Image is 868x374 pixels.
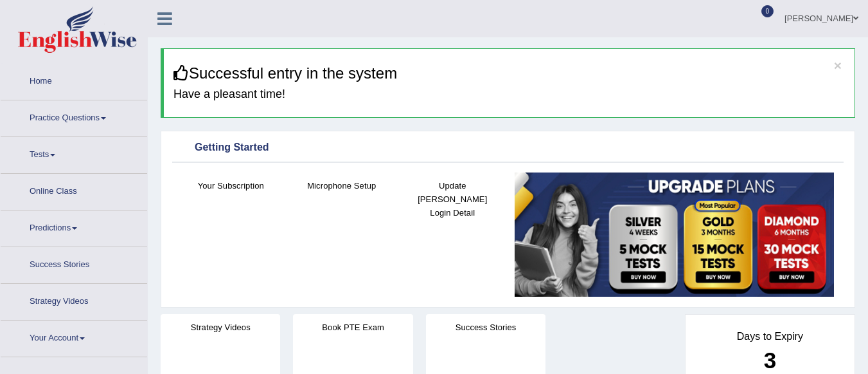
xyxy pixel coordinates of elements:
a: Predictions [1,210,147,243]
h3: Successful entry in the system [173,65,845,82]
a: Online Class [1,174,147,206]
h4: Your Subscription [182,179,280,192]
h4: Days to Expiry [700,331,840,342]
img: small5.jpg [515,173,835,297]
div: Getting Started [175,138,840,158]
a: Your Account [1,321,147,353]
h4: Success Stories [426,321,545,334]
h4: Have a pleasant time! [173,88,845,101]
a: Home [1,64,147,96]
h4: Update [PERSON_NAME] Login Detail [403,179,502,220]
h4: Microphone Setup [293,179,391,192]
span: 0 [761,5,774,17]
button: × [834,59,842,72]
a: Success Stories [1,247,147,279]
h4: Book PTE Exam [293,321,412,334]
a: Practice Questions [1,100,147,133]
a: Tests [1,137,147,169]
b: 3 [764,348,776,373]
h4: Strategy Videos [161,321,280,334]
a: Strategy Videos [1,284,147,316]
